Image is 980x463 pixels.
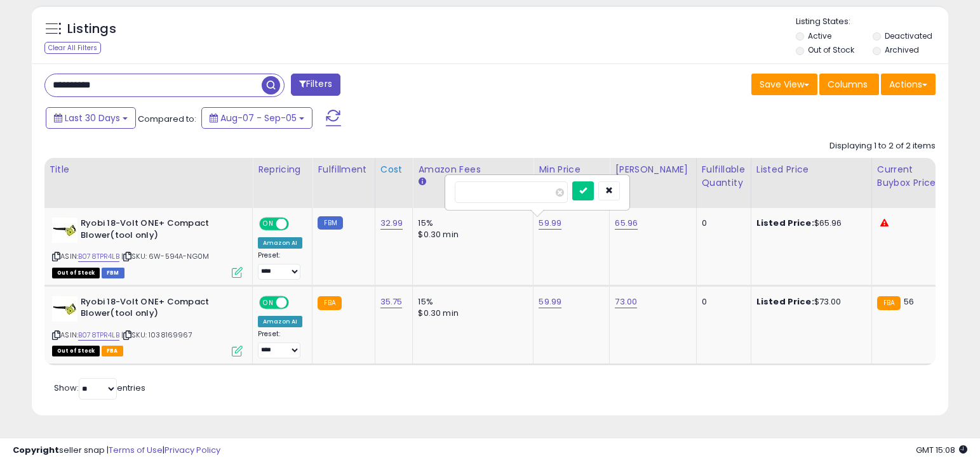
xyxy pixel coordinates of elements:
[52,218,243,277] div: ASIN:
[751,74,817,95] button: Save View
[78,251,119,262] a: B078TPR4LB
[380,296,403,308] a: 35.75
[418,229,523,240] div: $0.30 min
[121,251,209,261] span: | SKU: 6W-594A-NG0M
[258,316,302,327] div: Amazon AI
[52,296,243,355] div: ASIN:
[756,296,862,308] div: $73.00
[877,163,943,190] div: Current Buybox Price
[808,30,831,41] label: Active
[260,219,276,230] span: ON
[102,346,123,356] span: FBA
[615,163,690,176] div: [PERSON_NAME]
[121,330,192,340] span: | SKU: 1038169967
[615,296,637,308] a: 73.00
[46,107,136,129] button: Last 30 Days
[881,74,936,95] button: Actions
[539,217,561,230] a: 59.99
[702,163,746,190] div: Fulfillable Quantity
[81,296,235,323] b: Ryobi 18-Volt ONE+ Compact Blower(tool only)
[885,44,919,55] label: Archived
[49,163,247,176] div: Title
[829,140,936,152] div: Displaying 1 to 2 of 2 items
[13,444,59,456] strong: Copyright
[318,296,341,310] small: FBA
[756,163,866,176] div: Listed Price
[885,30,932,41] label: Deactivated
[539,163,604,176] div: Min Price
[291,74,340,96] button: Filters
[418,176,426,188] small: Amazon Fees.
[756,296,814,308] b: Listed Price:
[44,42,101,54] div: Clear All Filters
[78,330,119,341] a: B078TPR4LB
[702,218,741,229] div: 0
[287,219,307,230] span: OFF
[615,217,638,230] a: 65.96
[52,218,77,243] img: 31VRRKSDf4L._SL40_.jpg
[220,112,297,124] span: Aug-07 - Sep-05
[52,268,100,278] span: All listings that are currently out of stock and unavailable for purchase on Amazon
[138,113,196,125] span: Compared to:
[877,296,901,310] small: FBA
[258,163,307,176] div: Repricing
[318,216,342,230] small: FBM
[819,74,879,95] button: Columns
[418,296,523,308] div: 15%
[539,296,561,308] a: 59.99
[287,297,307,308] span: OFF
[13,445,220,457] div: seller snap | |
[102,268,124,278] span: FBM
[808,44,854,55] label: Out of Stock
[54,382,145,394] span: Show: entries
[828,78,868,91] span: Columns
[796,16,948,28] p: Listing States:
[756,218,862,229] div: $65.96
[418,218,523,229] div: 15%
[67,20,116,38] h5: Listings
[81,218,235,244] b: Ryobi 18-Volt ONE+ Compact Blower(tool only)
[756,217,814,229] b: Listed Price:
[418,308,523,319] div: $0.30 min
[201,107,312,129] button: Aug-07 - Sep-05
[164,444,220,456] a: Privacy Policy
[702,296,741,308] div: 0
[52,346,100,356] span: All listings that are currently out of stock and unavailable for purchase on Amazon
[109,444,163,456] a: Terms of Use
[52,296,77,322] img: 31VRRKSDf4L._SL40_.jpg
[258,330,302,358] div: Preset:
[258,237,302,249] div: Amazon AI
[916,444,967,456] span: 2025-10-12 15:08 GMT
[260,297,276,308] span: ON
[258,251,302,280] div: Preset:
[904,296,914,308] span: 56
[318,163,369,176] div: Fulfillment
[380,217,403,230] a: 32.99
[418,163,528,176] div: Amazon Fees
[65,112,120,124] span: Last 30 Days
[380,163,408,176] div: Cost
